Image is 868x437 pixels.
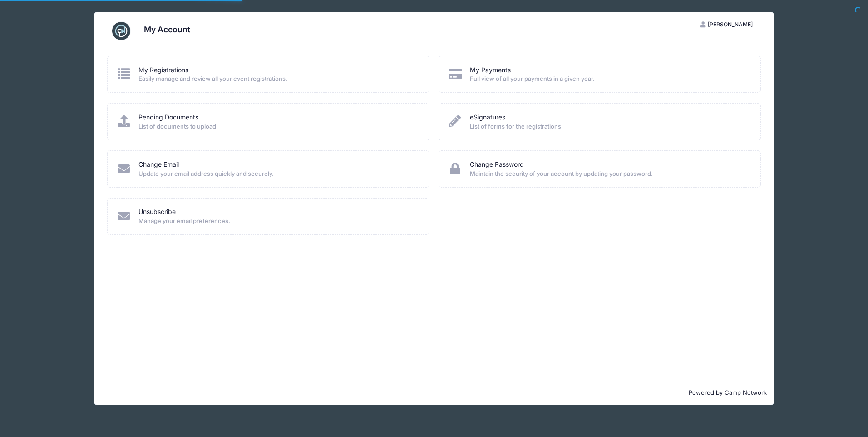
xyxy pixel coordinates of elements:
[101,388,767,397] p: Powered by Camp Network
[693,17,761,32] button: [PERSON_NAME]
[144,25,190,34] h3: My Account
[470,113,505,122] a: eSignatures
[138,65,188,75] a: My Registrations
[470,65,511,75] a: My Payments
[138,122,417,131] span: List of documents to upload.
[470,169,749,179] span: Maintain the security of your account by updating your password.
[138,160,179,169] a: Change Email
[470,122,749,131] span: List of forms for the registrations.
[138,113,198,122] a: Pending Documents
[470,74,749,84] span: Full view of all your payments in a given year.
[138,169,417,179] span: Update your email address quickly and securely.
[138,74,417,84] span: Easily manage and review all your event registrations.
[112,22,130,40] img: CampNetwork
[138,217,417,226] span: Manage your email preferences.
[138,207,176,217] a: Unsubscribe
[470,160,524,169] a: Change Password
[708,21,753,28] span: [PERSON_NAME]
